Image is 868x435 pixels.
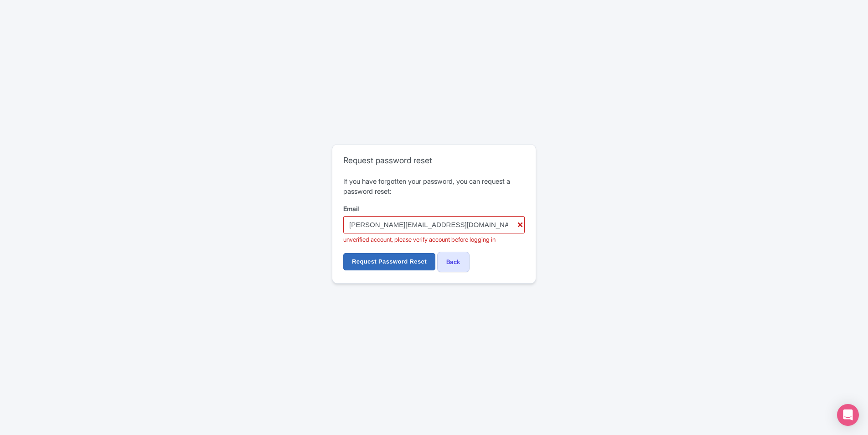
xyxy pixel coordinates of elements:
[343,235,525,244] div: unverified account, please verify account before logging in
[343,253,435,270] input: Request Password Reset
[343,155,525,166] h2: Request password reset
[837,404,859,426] div: Open Intercom Messenger
[343,176,525,197] p: If you have forgotten your password, you can request a password reset:
[437,252,470,272] a: Back
[343,204,525,213] label: Email
[343,216,525,233] input: username@example.com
